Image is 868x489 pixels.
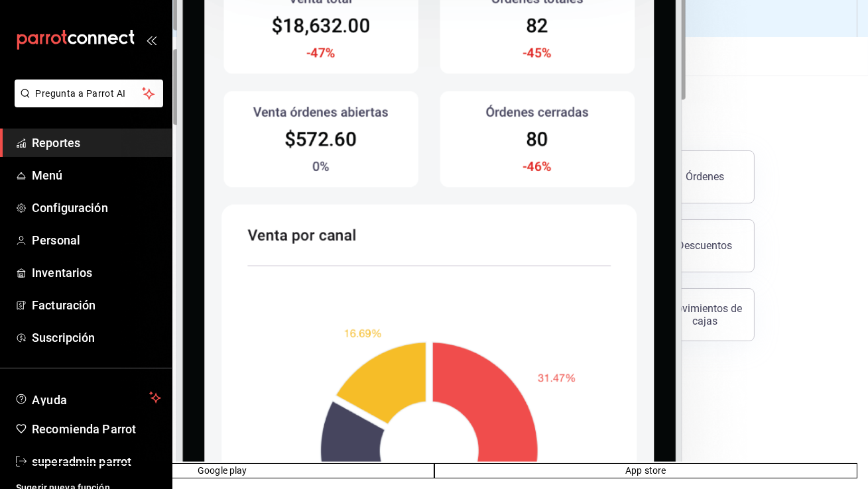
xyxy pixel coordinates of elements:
[9,96,163,110] a: Pregunta a Parrot AI
[198,464,247,478] span: Google play
[625,464,666,478] span: App store
[434,463,858,478] button: App store
[11,463,434,478] button: Google play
